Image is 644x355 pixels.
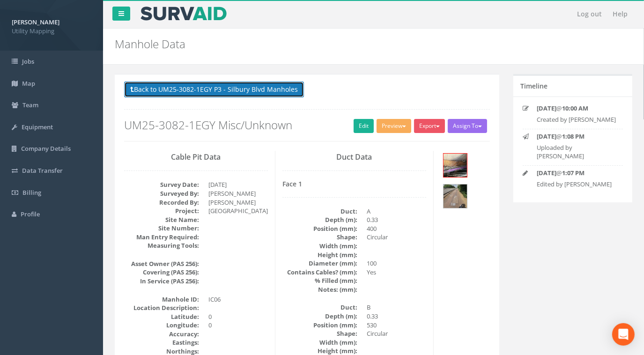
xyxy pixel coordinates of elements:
[124,180,199,189] dt: Survey Date:
[124,321,199,330] dt: Longitude:
[124,189,199,198] dt: Surveyed By:
[124,119,490,131] h2: UM25-3082-1EGY Misc/Unknown
[124,277,199,286] dt: In Service (PAS 256):
[208,207,268,215] dd: [GEOGRAPHIC_DATA]
[520,82,548,89] h5: Timeline
[537,132,556,141] strong: [DATE]
[124,259,199,268] dt: Asset Owner (PAS 256):
[444,154,467,177] img: 36736f51-9323-340a-d25e-e05fd1eae28e_fc4422ba-58d9-7bb9-ac82-b7620482096b_thumb.jpg
[21,210,40,218] span: Profile
[448,119,487,133] button: Assign To
[282,259,357,268] dt: Diameter (mm):
[124,312,199,321] dt: Latitude:
[124,338,199,347] dt: Eastings:
[282,207,357,216] dt: Duct:
[124,295,199,304] dt: Manhole ID:
[124,330,199,339] dt: Accuracy:
[208,198,268,207] dd: [PERSON_NAME]
[22,57,34,66] span: Jobs
[537,104,556,112] strong: [DATE]
[282,215,357,224] dt: Depth (m):
[282,276,357,285] dt: % Filled (mm):
[367,303,426,312] dd: B
[282,233,357,242] dt: Shape:
[208,321,268,330] dd: 0
[124,198,199,207] dt: Recorded By:
[282,180,426,187] h4: Face 1
[21,144,71,153] span: Company Details
[282,153,426,162] h3: Duct Data
[367,233,426,242] dd: Circular
[367,259,426,268] dd: 100
[537,169,618,177] p: @
[367,321,426,330] dd: 530
[282,224,357,233] dt: Position (mm):
[367,224,426,233] dd: 400
[537,180,618,189] p: Edited by [PERSON_NAME]
[367,215,426,224] dd: 0.33
[354,119,374,133] a: Edit
[282,329,357,338] dt: Shape:
[562,104,588,112] strong: 10:00 AM
[367,312,426,321] dd: 0.33
[414,119,445,133] button: Export
[562,132,585,141] strong: 1:08 PM
[444,185,467,208] img: 36736f51-9323-340a-d25e-e05fd1eae28e_be15ae90-97a9-1202-1342-4e4d620665e0_thumb.jpg
[537,104,618,113] p: @
[124,207,199,215] dt: Project:
[282,242,357,251] dt: Width (mm):
[367,207,426,216] dd: A
[124,81,304,97] button: Back to UM25-3082-1EGY P3 - Silbury Blvd Manholes
[124,153,268,162] h3: Cable Pit Data
[282,303,357,312] dt: Duct:
[282,321,357,330] dt: Position (mm):
[124,233,199,242] dt: Man Entry Required:
[22,166,63,175] span: Data Transfer
[282,338,357,347] dt: Width (mm):
[124,268,199,277] dt: Covering (PAS 256):
[208,312,268,321] dd: 0
[282,268,357,277] dt: Contains Cables? (mm):
[537,115,618,124] p: Created by [PERSON_NAME]
[612,323,635,346] div: Open Intercom Messenger
[124,303,199,312] dt: Location Description:
[12,15,91,35] a: [PERSON_NAME] Utility Mapping
[22,188,41,197] span: Billing
[208,295,268,304] dd: IC06
[22,79,35,88] span: Map
[377,119,411,133] button: Preview
[367,329,426,338] dd: Circular
[208,189,268,198] dd: [PERSON_NAME]
[124,241,199,250] dt: Measuring Tools:
[22,123,53,131] span: Equipment
[124,215,199,224] dt: Site Name:
[22,101,38,109] span: Team
[115,38,544,50] h2: Manhole Data
[537,169,556,177] strong: [DATE]
[367,268,426,277] dd: Yes
[282,312,357,321] dt: Depth (m):
[208,180,268,189] dd: [DATE]
[282,251,357,259] dt: Height (mm):
[537,132,618,141] p: @
[562,169,585,177] strong: 1:07 PM
[537,143,618,161] p: Uploaded by [PERSON_NAME]
[282,285,357,294] dt: Notes: (mm):
[12,27,91,36] span: Utility Mapping
[12,18,59,26] strong: [PERSON_NAME]
[124,224,199,233] dt: Site Number:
